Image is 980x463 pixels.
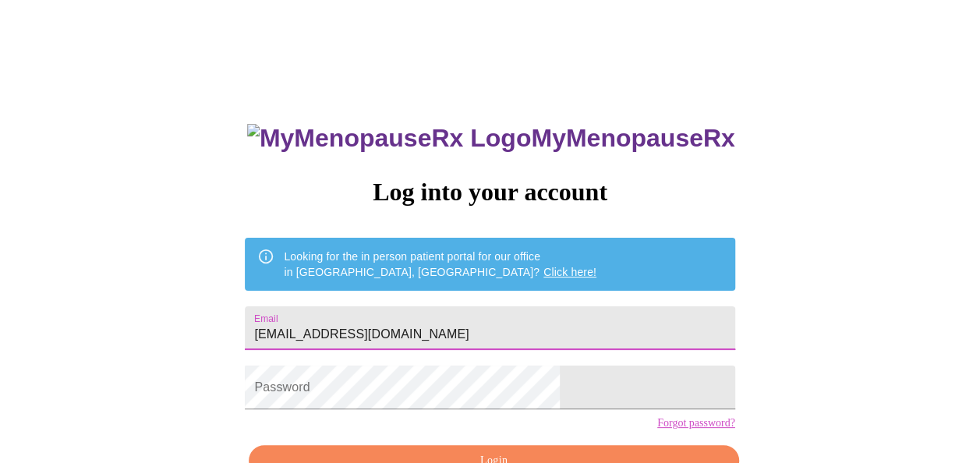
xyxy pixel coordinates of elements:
h3: MyMenopauseRx [247,124,735,153]
a: Forgot password? [657,417,735,429]
a: Click here! [543,266,596,278]
h3: Log into your account [245,178,734,207]
img: MyMenopauseRx Logo [247,124,531,153]
div: Looking for the in person patient portal for our office in [GEOGRAPHIC_DATA], [GEOGRAPHIC_DATA]? [284,242,596,286]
